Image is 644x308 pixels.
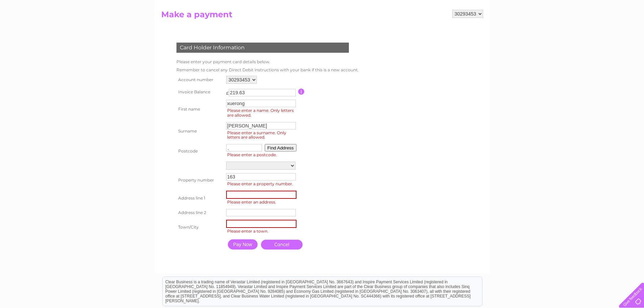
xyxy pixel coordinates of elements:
input: Information [298,89,305,95]
th: Town/City [175,218,224,236]
th: Postcode [175,142,224,160]
span: Please enter a name. Only letters are allowed. [226,107,299,119]
span: Please enter a property number. [226,181,299,187]
a: 0333 014 3131 [517,3,563,12]
th: Address line 1 [175,189,224,207]
input: Pay Now [228,239,258,250]
a: Log out [622,29,638,34]
a: Energy [542,29,557,34]
a: Cancel [261,240,303,250]
th: Account number [175,74,224,86]
a: Blog [585,29,595,34]
div: Clear Business is a trading name of Verastar Limited (registered in [GEOGRAPHIC_DATA] No. 3667643... [163,4,482,33]
td: £ [226,87,229,96]
div: Card Holder Information [176,43,349,53]
th: Property number [175,171,224,189]
img: logo.png [23,18,57,38]
h2: Make a payment [161,10,483,23]
td: Remember to cancel any Direct Debit instructions with your bank if this is a new account. [175,66,360,74]
span: Please enter a town. [226,228,299,235]
a: Contact [599,29,616,34]
th: Invoice Balance [175,86,224,98]
span: Please enter a surname. Only letters are allowed. [226,129,299,141]
th: First name [175,98,224,120]
td: Please enter your payment card details below. [175,58,360,66]
th: Surname [175,120,224,143]
button: Find Address [265,144,296,151]
span: Please enter an address. [226,199,299,206]
th: Address line 2 [175,207,224,218]
a: Telecoms [561,29,581,34]
a: Water [525,29,538,34]
span: Please enter a postcode. [226,151,299,158]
